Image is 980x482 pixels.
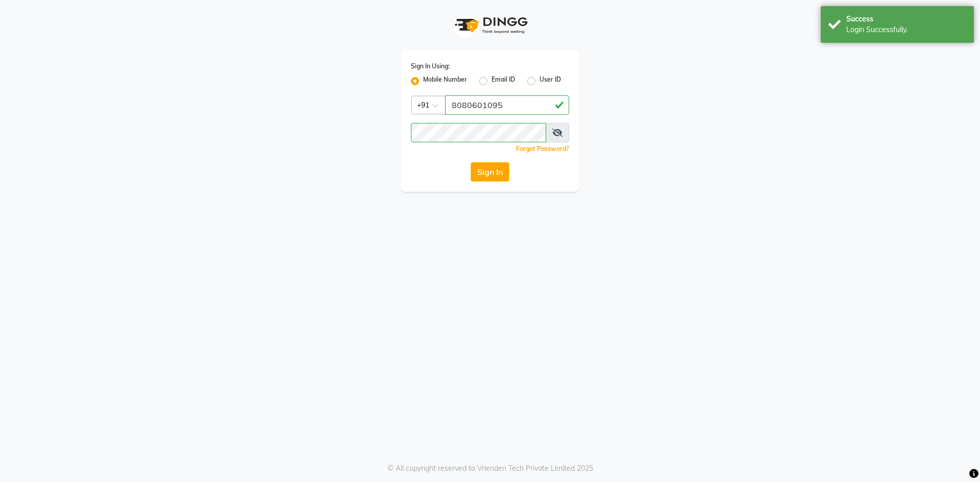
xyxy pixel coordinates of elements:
div: Login Successfully. [846,24,966,35]
input: Username [445,95,569,115]
input: Username [411,123,546,142]
label: Sign In Using: [411,62,450,71]
img: logo1.svg [449,10,531,40]
div: Success [846,14,966,24]
button: Sign In [471,162,509,182]
a: Forgot Password? [516,145,569,153]
label: Email ID [492,75,515,87]
label: User ID [540,75,561,87]
label: Mobile Number [423,75,467,87]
